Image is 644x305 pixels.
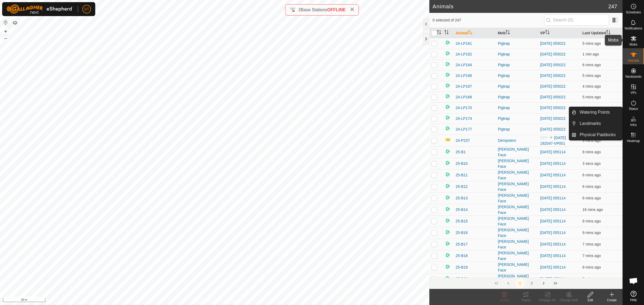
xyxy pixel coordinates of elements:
span: Infra [630,123,636,127]
div: [PERSON_NAME] Face [498,181,536,192]
a: [DATE] 182047-VP001 [540,136,566,146]
img: returning on [444,82,451,89]
div: [PERSON_NAME] Face [498,147,536,158]
a: [DATE] 055022 [540,116,566,121]
img: returning on [444,160,451,166]
div: Pigtrap [498,51,536,57]
a: Landmarks [576,118,622,129]
img: to [549,135,553,140]
img: returning on [444,275,451,281]
th: Animal [453,28,496,38]
img: returning on [444,39,451,46]
div: [PERSON_NAME] Face [498,216,536,227]
a: [DATE] 055022 [540,84,566,88]
span: 25-B19 [456,265,468,270]
img: returning on [444,50,451,57]
button: Last Page [550,278,561,289]
p-sorticon: Activate to sort [444,31,449,35]
a: [DATE] 055114 [540,242,566,246]
a: [DATE] 055022 [540,106,566,110]
div: Tracks [515,298,537,303]
span: 25-B18 [456,253,468,259]
span: 24-LP170 [456,105,472,111]
a: [DATE] 055022 [540,52,566,56]
span: 23 Sept 2025, 4:39 pm [583,52,599,56]
a: [DATE] 055114 [540,196,566,200]
span: 0 selected of 247 [433,17,544,23]
a: Privacy Policy [193,298,214,303]
span: 23 Sept 2025, 4:34 pm [583,196,601,200]
span: Animals [628,59,639,62]
img: returning on [444,61,451,67]
a: [DATE] 055114 [540,254,566,258]
button: Next Page [538,278,549,289]
span: 23 Sept 2025, 4:35 pm [583,63,601,67]
span: Neckbands [625,75,641,78]
span: 23 Sept 2025, 4:35 pm [583,184,601,189]
span: Status [629,107,638,110]
img: returning on [444,171,451,178]
input: Search (S) [544,14,609,26]
div: [PERSON_NAME] Face [498,239,536,250]
img: Gallagher Logo [6,4,74,14]
img: returning on [444,263,451,270]
span: 25-B17 [456,241,468,247]
img: returning on [444,114,451,121]
img: returning on [444,125,451,132]
span: Physical Paddocks [580,132,616,138]
a: [DATE] 055114 [540,277,566,281]
span: 23 Sept 2025, 4:36 pm [583,106,601,110]
img: returning on [444,240,451,247]
div: [PERSON_NAME] Face [498,250,536,262]
span: 24-LP161 [456,41,472,46]
span: 2 [298,8,301,12]
span: VPs [630,91,636,94]
span: 23 Sept 2025, 4:32 pm [583,138,601,143]
button: 1 [515,278,525,289]
div: [PERSON_NAME] Face [498,227,536,239]
a: [DATE] 055114 [540,150,566,154]
a: [DATE] 055114 [540,184,566,189]
a: [DATE] 055114 [540,173,566,177]
span: 23 Sept 2025, 4:33 pm [583,265,601,269]
img: returning on [444,194,451,201]
h2: Animals [433,3,608,10]
img: returning on [444,104,451,110]
li: Watering Points [569,107,622,118]
div: [PERSON_NAME] Face [498,262,536,273]
img: In Progress [444,137,451,142]
img: returning on [444,72,451,78]
span: 25-B1 [456,149,466,155]
div: Pigtrap [498,84,536,89]
span: 23 Sept 2025, 4:35 pm [583,173,601,177]
img: returning on [444,206,451,212]
img: returning on [444,217,451,224]
span: 23 Sept 2025, 4:25 pm [583,207,603,212]
span: 25-B16 [456,230,468,236]
span: ST [84,6,89,12]
a: Contact Us [220,298,236,303]
th: VP [538,28,580,38]
div: Pigtrap [498,73,536,79]
span: Help [630,298,637,302]
span: 24-LP168 [456,94,472,100]
div: Edit [580,298,601,303]
span: 24-LP166 [456,73,472,79]
img: returning on [444,93,451,99]
span: 23 Sept 2025, 4:33 pm [583,150,601,154]
span: Heatmap [627,139,640,143]
span: OFF [540,136,548,140]
p-sorticon: Activate to sort [545,31,550,35]
span: 24-LP164 [456,62,472,68]
p-sorticon: Activate to sort [468,31,473,35]
img: returning on [444,229,451,235]
li: Physical Paddocks [569,129,622,140]
a: Watering Points [576,107,622,118]
span: Delete [500,298,509,302]
a: [DATE] 055114 [540,161,566,166]
span: 23 Sept 2025, 4:36 pm [583,277,601,281]
span: 247 [608,2,617,10]
button: 2 [526,278,537,289]
img: returning on [444,148,451,155]
div: [PERSON_NAME] Face [498,204,536,215]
